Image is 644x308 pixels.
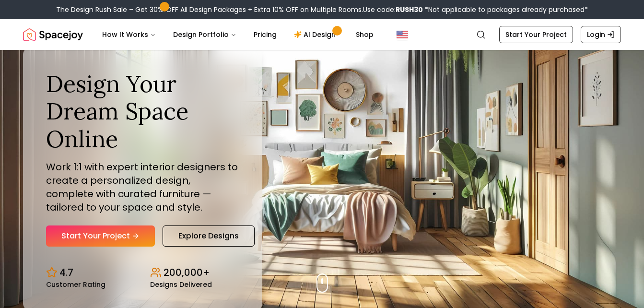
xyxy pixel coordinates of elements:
img: United States [397,29,408,40]
button: Design Portfolio [165,25,244,44]
small: Customer Rating [46,281,105,288]
div: The Design Rush Sale – Get 30% OFF All Design Packages + Extra 10% OFF on Multiple Rooms. [56,5,588,14]
a: Pricing [246,25,284,44]
a: Start Your Project [499,26,573,43]
img: Spacejoy Logo [23,25,83,44]
span: *Not applicable to packages already purchased* [423,5,588,14]
h1: Design Your Dream Space Online [46,70,239,153]
p: 4.7 [59,266,73,279]
div: Design stats [46,258,239,288]
nav: Global [23,19,621,50]
a: Spacejoy [23,25,83,44]
a: Explore Designs [163,225,255,247]
span: Use code: [363,5,423,14]
p: Work 1:1 with expert interior designers to create a personalized design, complete with curated fu... [46,160,239,214]
a: Start Your Project [46,225,155,247]
nav: Main [94,25,381,44]
small: Designs Delivered [150,281,212,288]
a: AI Design [286,25,346,44]
a: Login [581,26,621,43]
a: Shop [348,25,381,44]
p: 200,000+ [164,266,210,279]
button: How It Works [94,25,164,44]
b: RUSH30 [396,5,423,14]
